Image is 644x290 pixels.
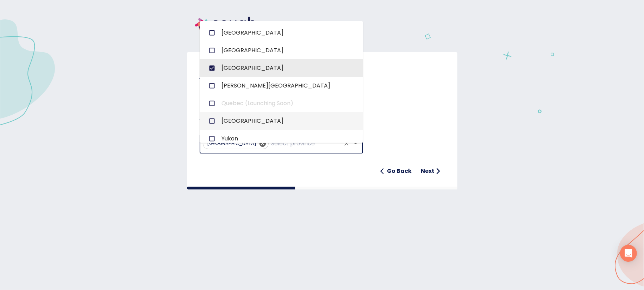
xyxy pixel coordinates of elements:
h6: Next [421,166,435,176]
span: Yukon [221,134,238,143]
span: [PERSON_NAME][GEOGRAPHIC_DATA] [221,81,330,90]
button: Next [418,164,445,178]
h6: Go Back [387,166,412,176]
span: [GEOGRAPHIC_DATA] [221,29,283,37]
button: Go Back [377,164,415,178]
span: [GEOGRAPHIC_DATA] [221,117,283,125]
span: [GEOGRAPHIC_DATA] [221,64,283,72]
button: Close [351,139,361,149]
div: Open Intercom Messenger [620,245,637,262]
span: Quebec (Launching Soon) [221,99,293,108]
img: souqh logo [187,8,264,41]
span: [GEOGRAPHIC_DATA] [221,46,283,55]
